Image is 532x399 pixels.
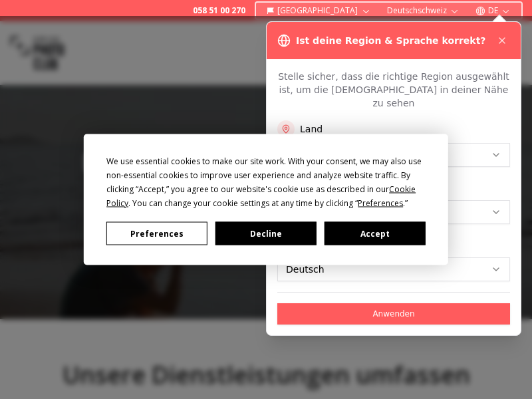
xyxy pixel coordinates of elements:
[106,184,416,209] span: Cookie Policy
[325,222,426,245] button: Accept
[84,134,448,265] div: Cookie Consent Prompt
[358,198,403,209] span: Preferences
[215,222,317,245] button: Decline
[106,154,426,210] div: We use essential cookies to make our site work. With your consent, we may also use non-essential ...
[106,222,207,245] button: Preferences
